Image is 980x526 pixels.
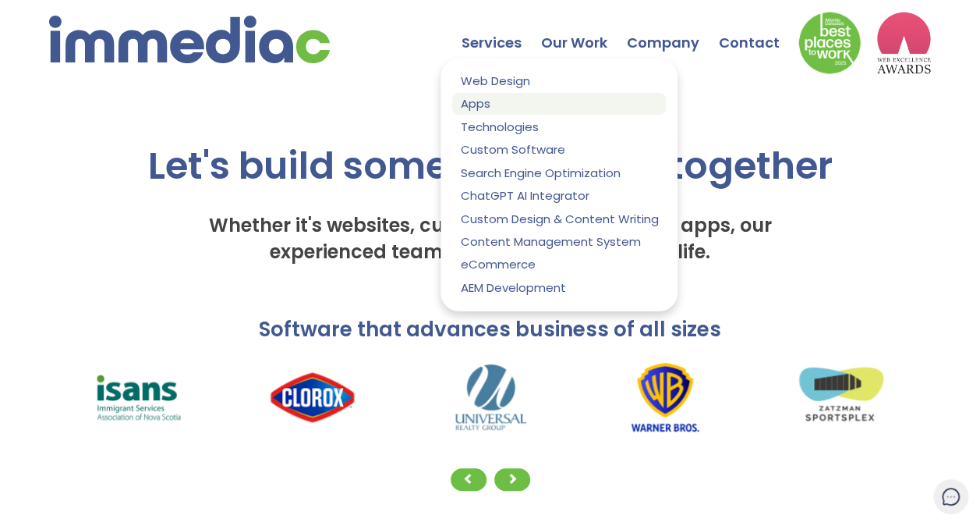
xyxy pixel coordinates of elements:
img: isansLogo.png [48,359,225,435]
a: Apps [452,93,666,114]
img: sportsplexLogo.png [753,359,929,435]
img: universalLogo.png [401,359,577,435]
img: logo2_wea_nobg.webp [876,12,931,74]
span: Software that advances business of all sizes [259,315,721,343]
span: Let's build something great together [148,140,833,192]
a: ChatGPT AI Integrator [452,185,666,206]
a: Company [626,4,718,59]
a: AEM Development [452,277,666,298]
a: Content Management System [452,231,666,252]
img: Clorox-logo.png [225,359,401,435]
a: Services [461,4,540,59]
a: eCommerce [452,254,666,275]
a: Web Design [452,70,666,91]
span: Whether it's websites, custom software or mobile apps, our experienced team can bring your vision... [209,212,772,265]
a: Technologies [452,116,666,137]
a: Search Engine Optimization [452,162,666,183]
a: Our Work [540,4,626,59]
a: Custom Software [452,139,666,160]
a: Custom Design & Content Writing [452,208,666,229]
img: Down [798,12,861,74]
a: Contact [718,4,798,59]
img: immediac [49,16,330,63]
img: Warner_Bros._logo.png [577,359,753,435]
